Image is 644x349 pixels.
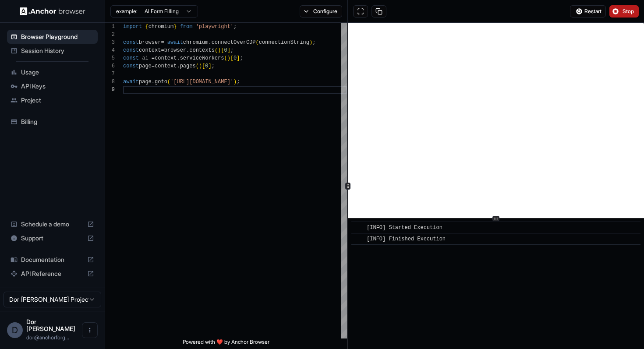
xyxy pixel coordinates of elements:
[623,8,635,15] span: Stop
[123,63,139,69] span: const
[208,63,211,69] span: ]
[208,39,211,46] span: .
[218,47,221,53] span: )
[149,24,174,30] span: chromium
[170,79,234,85] span: '[URL][DOMAIN_NAME]'
[7,231,98,245] div: Support
[123,24,142,30] span: import
[180,24,193,30] span: from
[142,55,148,61] span: ai
[240,55,243,61] span: ;
[155,55,177,61] span: context
[105,31,115,39] div: 2
[177,63,180,69] span: .
[237,79,240,85] span: ;
[183,39,209,46] span: chromium
[7,79,98,93] div: API Keys
[356,235,360,243] span: ​
[152,55,155,61] span: =
[139,79,152,85] span: page
[7,30,98,44] div: Browser Playground
[123,39,139,46] span: const
[21,220,84,229] span: Schedule a demo
[609,5,639,18] button: Stop
[353,5,368,18] button: Open in full screen
[7,93,98,107] div: Project
[183,338,269,349] span: Powered with ❤️ by Anchor Browser
[234,24,237,30] span: ;
[139,63,152,69] span: page
[7,217,98,231] div: Schedule a demo
[196,63,199,69] span: (
[196,24,234,30] span: 'playwright'
[145,24,148,30] span: {
[139,39,161,46] span: browser
[186,47,189,53] span: .
[7,115,98,129] div: Billing
[177,55,180,61] span: .
[234,55,237,61] span: 0
[180,63,196,69] span: pages
[7,322,23,338] div: D
[21,32,94,41] span: Browser Playground
[230,55,234,61] span: [
[7,44,98,58] div: Session History
[173,24,177,30] span: }
[155,79,167,85] span: goto
[152,79,155,85] span: .
[105,46,115,54] div: 4
[224,55,227,61] span: (
[161,39,164,46] span: =
[161,47,164,53] span: =
[230,47,234,53] span: ;
[227,55,230,61] span: )
[82,322,98,338] button: Open menu
[202,63,205,69] span: [
[123,55,139,61] span: const
[155,63,177,69] span: context
[215,47,218,53] span: (
[164,47,186,53] span: browser
[309,39,312,46] span: )
[167,39,183,46] span: await
[180,55,224,61] span: serviceWorkers
[167,79,170,85] span: (
[116,8,138,15] span: example:
[105,78,115,86] div: 8
[21,255,84,264] span: Documentation
[367,225,442,231] span: [INFO] Started Execution
[7,267,98,281] div: API Reference
[227,47,230,53] span: ]
[259,39,309,46] span: connectionString
[212,63,215,69] span: ;
[105,54,115,62] div: 5
[21,68,94,77] span: Usage
[205,63,208,69] span: 0
[21,269,84,278] span: API Reference
[199,63,202,69] span: )
[105,86,115,94] div: 9
[584,8,602,15] span: Restart
[256,39,259,46] span: (
[21,82,94,91] span: API Keys
[139,47,161,53] span: context
[21,234,84,243] span: Support
[152,63,155,69] span: =
[21,96,94,105] span: Project
[372,5,386,18] button: Copy session ID
[356,223,360,232] span: ​
[20,7,85,15] img: Anchor Logo
[212,39,256,46] span: connectOverCDP
[105,23,115,31] div: 1
[21,117,94,126] span: Billing
[234,79,237,85] span: )
[300,5,342,18] button: Configure
[224,47,227,53] span: 0
[105,62,115,70] div: 6
[123,47,139,53] span: const
[26,318,75,332] span: Dor Dankner
[367,236,446,242] span: [INFO] Finished Execution
[221,47,224,53] span: [
[570,5,606,18] button: Restart
[26,334,69,341] span: dor@anchorforge.io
